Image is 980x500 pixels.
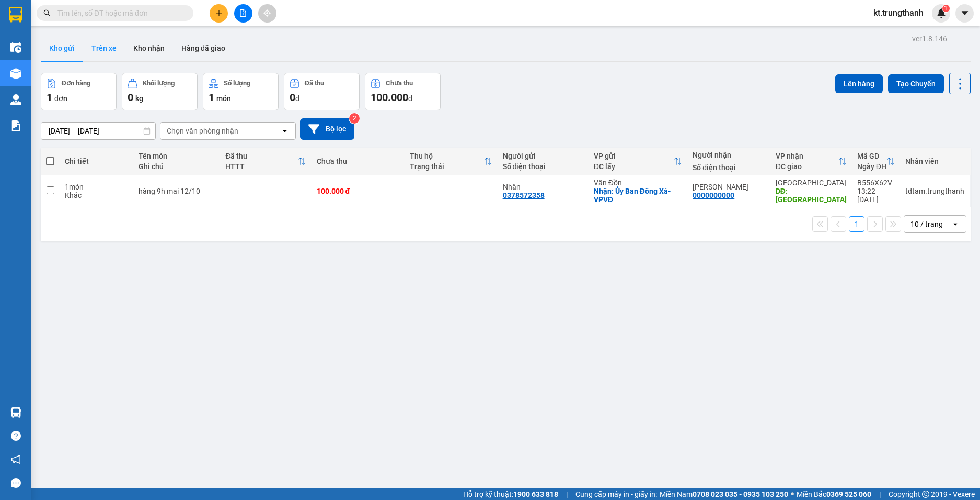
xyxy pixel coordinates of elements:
[224,80,250,87] div: Số lượng
[305,80,324,87] div: Đã thu
[955,4,974,23] button: caret-down
[317,187,399,195] div: 100.000 đ
[57,7,181,19] input: Tìm tên, số ĐT hoặc mã đơn
[693,490,788,498] strong: 0708 023 035 - 0935 103 250
[865,6,932,19] span: kt.trungthanh
[693,151,765,159] div: Người nhận
[791,492,794,496] span: ⚪️
[410,152,484,160] div: Thu hộ
[849,216,864,232] button: 1
[139,152,215,160] div: Tên món
[239,9,247,17] span: file-add
[209,91,214,104] span: 1
[173,36,234,61] button: Hàng đã giao
[225,152,297,160] div: Đã thu
[852,148,900,175] th: Toggle SortBy
[43,9,51,17] span: search
[65,183,128,191] div: 1 món
[41,73,117,110] button: Đơn hàng1đơn
[135,94,143,103] span: kg
[125,36,173,61] button: Kho nhận
[143,80,175,87] div: Khối lượng
[225,162,297,171] div: HTTT
[922,491,929,498] span: copyright
[10,42,21,53] img: warehouse-icon
[589,148,687,175] th: Toggle SortBy
[167,126,238,136] div: Chọn văn phòng nhận
[10,120,21,131] img: solution-icon
[65,157,128,165] div: Chi tiết
[11,454,21,464] span: notification
[575,488,657,500] span: Cung cấp máy in - giấy in:
[9,7,22,23] img: logo-vxr
[139,187,215,195] div: hàng 9h mai 12/10
[776,179,847,187] div: [GEOGRAPHIC_DATA]
[660,488,788,500] span: Miền Nam
[566,488,568,500] span: |
[797,488,871,500] span: Miền Bắc
[10,94,21,105] img: warehouse-icon
[937,8,946,18] img: icon-new-feature
[220,148,311,175] th: Toggle SortBy
[463,488,558,500] span: Hỗ trợ kỹ thuật:
[290,91,295,104] span: 0
[594,152,674,160] div: VP gửi
[281,127,289,135] svg: open
[776,187,847,204] div: DĐ: Hà Nội
[951,220,960,228] svg: open
[203,73,279,110] button: Số lượng1món
[693,163,765,172] div: Số điện thoại
[594,162,674,171] div: ĐC lấy
[594,187,682,204] div: Nhận: Ủy Ban Đông Xá-VPVĐ
[10,68,21,79] img: warehouse-icon
[263,9,271,17] span: aim
[405,148,498,175] th: Toggle SortBy
[944,5,948,12] span: 1
[835,74,883,93] button: Lên hàng
[905,157,964,165] div: Nhân viên
[122,73,198,110] button: Khối lượng0kg
[386,80,413,87] div: Chưa thu
[317,157,399,165] div: Chưa thu
[503,162,583,171] div: Số điện thoại
[41,36,83,61] button: Kho gửi
[594,179,682,187] div: Vân Đồn
[365,73,441,110] button: Chưa thu100.000đ
[83,36,125,61] button: Trên xe
[65,191,128,199] div: Khác
[10,407,21,418] img: warehouse-icon
[295,94,299,103] span: đ
[139,162,215,171] div: Ghi chú
[410,162,484,171] div: Trạng thái
[912,33,947,45] div: ver 1.8.146
[300,118,354,140] button: Bộ lọc
[216,94,231,103] span: món
[513,490,558,498] strong: 1900 633 818
[770,148,852,175] th: Toggle SortBy
[503,191,545,199] div: 0378572358
[910,219,943,229] div: 10 / trang
[128,91,133,104] span: 0
[349,113,360,124] sup: 2
[54,94,67,103] span: đơn
[62,80,90,87] div: Đơn hàng
[215,9,223,17] span: plus
[371,91,408,104] span: 100.000
[234,4,252,23] button: file-add
[857,187,895,204] div: 13:22 [DATE]
[284,73,360,110] button: Đã thu0đ
[41,123,155,139] input: Select a date range.
[776,162,838,171] div: ĐC giao
[942,5,950,12] sup: 1
[857,162,886,171] div: Ngày ĐH
[47,91,52,104] span: 1
[258,4,276,23] button: aim
[693,191,734,199] div: 0000000000
[11,478,21,488] span: message
[905,187,964,195] div: tdtam.trungthanh
[879,488,881,500] span: |
[960,8,970,18] span: caret-down
[408,94,412,103] span: đ
[826,490,871,498] strong: 0369 525 060
[857,152,886,160] div: Mã GD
